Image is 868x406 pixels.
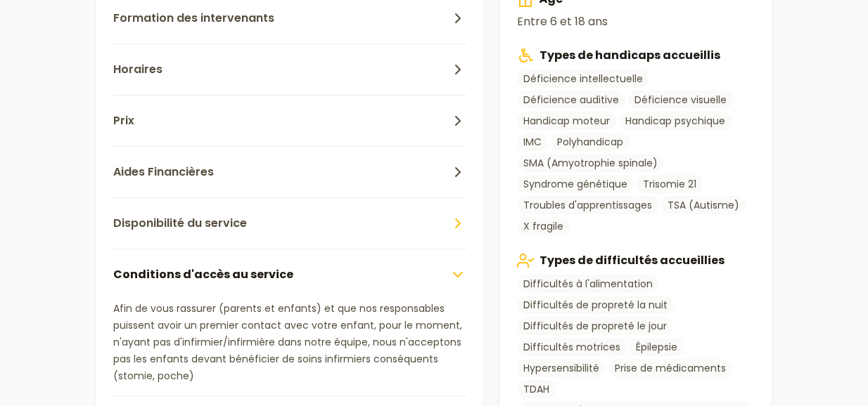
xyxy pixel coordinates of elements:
p: Afin de vous rassurer (parents et enfants) et que nos responsables puissent avoir un premier cont... [113,300,466,384]
a: Difficultés à l'alimentation [517,275,659,293]
a: Trisomie 21 [637,175,703,193]
a: Déficience intellectuelle [517,70,649,88]
span: Prix [113,112,134,129]
span: Aides Financières [113,164,214,181]
a: Handicap moteur [517,112,616,130]
a: SMA (Amyotrophie spinale) [517,154,664,172]
a: Troubles d'apprentissages [517,196,658,214]
a: Hypersensibilité [517,359,606,377]
a: Épilepsie [630,338,684,356]
button: Conditions d'accès au service [113,249,466,300]
a: TDAH [517,380,556,398]
a: Déficience auditive [517,91,625,109]
button: Prix [113,95,466,146]
a: Difficultés de propreté le jour [517,317,673,335]
a: Difficultés de propreté la nuit [517,296,674,314]
button: Horaires [113,44,466,95]
span: Horaires [113,61,162,78]
a: Handicap psychique [619,112,732,130]
a: X fragile [517,217,570,235]
span: Disponibilité du service [113,215,247,232]
button: Aides Financières [113,146,466,197]
a: IMC [517,133,548,151]
h3: Types de handicaps accueillis [517,47,755,64]
h3: Types de difficultés accueillies [517,252,755,269]
a: Prise de médicaments [608,359,732,377]
span: Formation des intervenants [113,10,274,27]
a: Déficience visuelle [628,91,733,109]
button: Disponibilité du service [113,197,466,249]
p: Entre 6 et 18 ans [517,13,755,30]
a: Syndrome génétique [517,175,634,193]
span: Conditions d'accès au service [113,266,293,283]
a: Difficultés motrices [517,338,627,356]
a: TSA (Autisme) [661,196,746,214]
a: Polyhandicap [551,133,630,151]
